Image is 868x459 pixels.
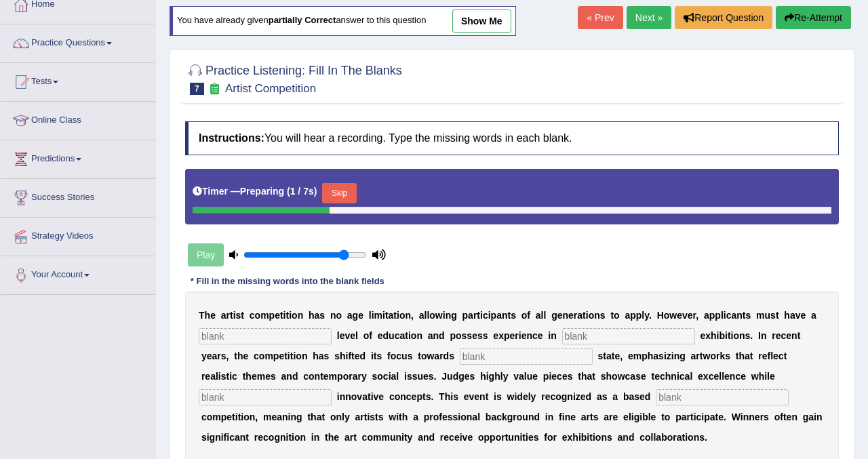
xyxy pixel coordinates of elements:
[264,351,273,361] b: m
[543,310,546,321] b: l
[199,389,332,405] input: blank
[240,186,284,197] b: Preparing
[269,16,336,26] b: partially correct
[682,310,688,321] b: v
[241,310,244,321] b: t
[408,351,413,361] b: s
[340,351,346,361] b: h
[551,310,557,321] b: g
[460,348,593,365] input: blank
[548,330,551,341] b: i
[772,330,775,341] b: r
[350,330,355,341] b: e
[383,330,389,341] b: d
[658,351,664,361] b: s
[627,6,671,29] a: Next »
[396,351,401,361] b: c
[250,310,255,321] b: c
[504,330,510,341] b: p
[758,330,761,341] b: I
[230,310,233,321] b: t
[745,351,750,361] b: a
[493,330,498,341] b: e
[289,310,292,321] b: i
[610,310,614,321] b: t
[243,351,248,361] b: e
[397,310,399,321] b: i
[731,310,736,321] b: a
[728,330,731,341] b: t
[416,330,422,341] b: n
[704,310,709,321] b: a
[679,351,686,361] b: g
[237,351,243,361] b: h
[603,351,606,361] b: t
[369,310,372,321] b: l
[477,330,483,341] b: s
[313,351,319,361] b: h
[210,310,216,321] b: e
[536,310,541,321] b: a
[257,371,265,382] b: m
[781,330,787,341] b: c
[614,310,620,321] b: o
[234,351,237,361] b: t
[644,310,649,321] b: y
[391,351,397,361] b: o
[557,310,563,321] b: e
[649,310,652,321] b: .
[696,351,699,361] b: r
[351,351,355,361] b: t
[450,330,456,341] b: p
[574,310,577,321] b: r
[1,63,155,97] a: Tests
[236,310,241,321] b: s
[756,310,764,321] b: m
[628,351,633,361] b: e
[288,351,290,361] b: i
[1,179,155,213] a: Success Stories
[226,371,230,382] b: t
[324,351,330,361] b: s
[421,351,427,361] b: o
[443,310,446,321] b: i
[696,310,698,321] b: ,
[233,310,236,321] b: i
[733,330,739,341] b: o
[330,310,336,321] b: n
[212,351,217,361] b: a
[428,330,433,341] b: a
[750,330,753,341] b: .
[347,310,353,321] b: a
[784,351,787,361] b: t
[399,310,406,321] b: o
[221,371,226,382] b: s
[218,371,221,382] b: i
[521,310,528,321] b: o
[374,310,382,321] b: m
[387,351,391,361] b: f
[725,330,728,341] b: i
[674,351,680,361] b: n
[480,310,483,321] b: i
[790,310,795,321] b: a
[427,310,429,321] b: l
[719,351,725,361] b: k
[405,330,408,341] b: t
[577,310,583,321] b: a
[279,351,284,361] b: e
[710,351,716,361] b: o
[259,351,265,361] b: o
[435,310,443,321] b: w
[726,310,732,321] b: c
[509,330,515,341] b: e
[745,330,751,341] b: s
[363,330,370,341] b: o
[287,186,290,197] b: (
[418,351,421,361] b: t
[693,310,696,321] b: r
[750,351,753,361] b: t
[393,310,397,321] b: t
[1,102,155,136] a: Online Class
[768,351,771,361] b: f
